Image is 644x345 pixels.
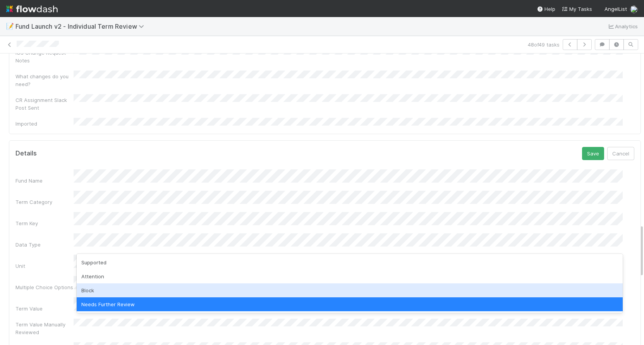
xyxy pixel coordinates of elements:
img: avatar_ba22fd42-677f-4b89-aaa3-073be741e398.png [630,5,638,13]
div: Fund Name [15,177,74,185]
button: Cancel [607,147,634,160]
span: 📝 [6,23,14,29]
div: Term Category [15,198,74,206]
span: AngelList [605,6,627,12]
div: Block [77,283,623,297]
div: IOS Change Request Notes [15,49,74,64]
div: Supported [77,255,623,269]
h5: Details [15,150,37,157]
img: logo-inverted-e16ddd16eac7371096b0.svg [6,2,58,16]
span: 48 of 49 tasks [528,41,560,48]
div: Attention [77,269,623,283]
div: Term Value [15,305,74,312]
div: Term Key [15,219,74,227]
button: Save [582,147,604,160]
div: Data Type [15,241,74,248]
div: Imported [15,120,74,128]
a: My Tasks [562,5,592,13]
div: Unit [15,262,74,270]
div: CR Assignment Slack Post Sent [15,96,74,112]
span: My Tasks [562,6,592,12]
span: Fund Launch v2 - Individual Term Review [15,22,148,30]
div: Term Value Manually Reviewed [15,321,74,336]
div: Needs Further Review [77,297,623,311]
div: Help [537,5,555,13]
a: Analytics [607,22,638,31]
div: What changes do you need? [15,72,74,88]
div: Multiple Choice Options [15,283,74,291]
